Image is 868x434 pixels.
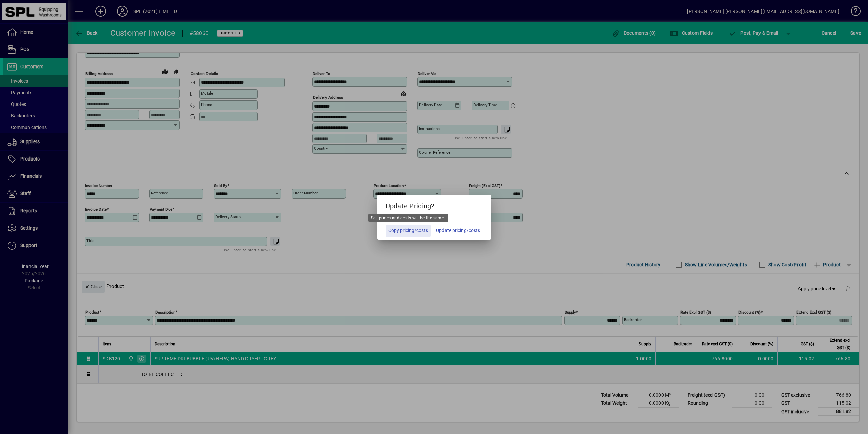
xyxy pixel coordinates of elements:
[433,225,483,237] button: Update pricing/costs
[436,227,480,234] span: Update pricing/costs
[388,227,428,234] span: Copy pricing/costs
[386,225,431,237] button: Copy pricing/costs
[368,214,448,222] div: Sell prices and costs will be the same.
[377,195,491,214] h5: Update Pricing?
